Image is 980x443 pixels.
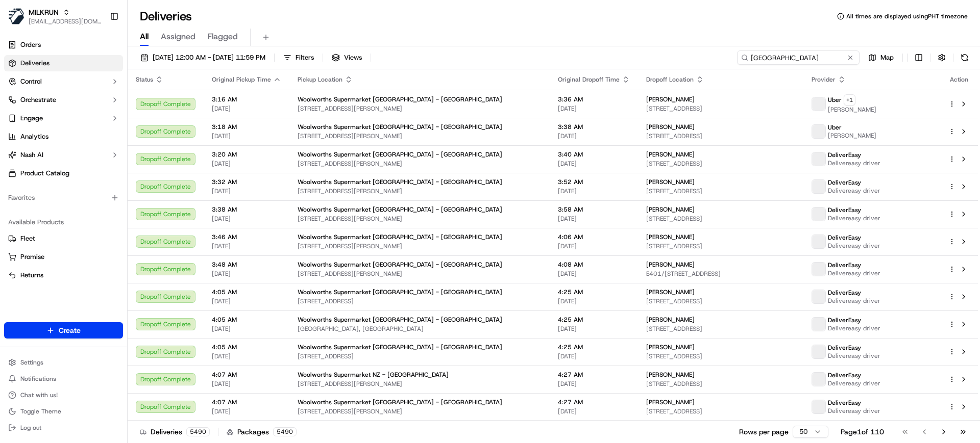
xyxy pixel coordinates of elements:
[558,398,630,406] span: 4:27 AM
[4,4,106,29] button: MILKRUNMILKRUN[EMAIL_ADDRESS][DOMAIN_NAME]
[948,75,970,84] div: Action
[212,187,281,195] span: [DATE]
[298,352,542,360] span: [STREET_ADDRESS]
[828,316,861,324] span: DeliverEasy
[212,270,281,278] span: [DATE]
[4,128,123,145] a: Analytics
[298,178,502,186] span: Woolworths Supermarket [GEOGRAPHIC_DATA] - [GEOGRAPHIC_DATA]
[298,270,542,278] span: [STREET_ADDRESS][PERSON_NAME]
[558,371,630,379] span: 4:27 AM
[327,50,366,65] button: Views
[646,398,695,406] span: [PERSON_NAME]
[298,205,502,214] span: Woolworths Supermarket [GEOGRAPHIC_DATA] - [GEOGRAPHIC_DATA]
[140,427,210,437] div: Deliveries
[212,380,281,388] span: [DATE]
[212,233,281,241] span: 3:46 AM
[212,105,281,113] span: [DATE]
[8,8,24,24] img: MILKRUN
[558,123,630,131] span: 3:38 AM
[4,214,123,230] div: Available Products
[828,407,880,415] span: Delivereasy driver
[646,105,796,113] span: [STREET_ADDRESS]
[298,150,502,159] span: Woolworths Supermarket [GEOGRAPHIC_DATA] - [GEOGRAPHIC_DATA]
[136,50,270,65] button: [DATE] 12:00 AM - [DATE] 11:59 PM
[59,325,81,335] span: Create
[828,261,861,269] span: DeliverEasy
[737,50,860,65] input: Type to search
[4,230,123,247] button: Fleet
[828,379,880,387] span: Delivereasy driver
[828,96,842,104] span: Uber
[828,324,880,332] span: Delivereasy driver
[828,151,861,159] span: DeliverEasy
[828,269,880,277] span: Delivereasy driver
[136,75,153,84] span: Status
[212,160,281,168] span: [DATE]
[646,205,695,214] span: [PERSON_NAME]
[828,123,842,132] span: Uber
[29,7,59,17] button: MILKRUN
[646,233,695,241] span: [PERSON_NAME]
[646,75,694,84] span: Dropoff Location
[208,31,238,43] span: Flagged
[212,215,281,223] span: [DATE]
[20,150,43,160] span: Nash AI
[558,380,630,388] span: [DATE]
[558,316,630,324] span: 4:25 AM
[4,55,123,71] a: Deliveries
[20,95,56,105] span: Orchestrate
[20,169,69,178] span: Product Catalog
[161,31,195,43] span: Assigned
[20,77,42,86] span: Control
[828,106,876,114] span: [PERSON_NAME]
[4,92,123,108] button: Orchestrate
[212,178,281,186] span: 3:32 AM
[739,427,789,437] p: Rows per page
[828,242,880,250] span: Delivereasy driver
[20,132,48,141] span: Analytics
[812,75,836,84] span: Provider
[4,404,123,419] button: Toggle Theme
[558,205,630,214] span: 3:58 AM
[298,132,542,140] span: [STREET_ADDRESS][PERSON_NAME]
[828,206,861,214] span: DeliverEasy
[828,371,861,379] span: DeliverEasy
[153,53,265,62] span: [DATE] 12:00 AM - [DATE] 11:59 PM
[212,123,281,131] span: 3:18 AM
[298,105,542,113] span: [STREET_ADDRESS][PERSON_NAME]
[558,150,630,159] span: 3:40 AM
[298,160,542,168] span: [STREET_ADDRESS][PERSON_NAME]
[4,110,123,126] button: Engage
[4,37,123,53] a: Orders
[841,427,884,437] div: Page 1 of 110
[298,325,542,333] span: [GEOGRAPHIC_DATA], [GEOGRAPHIC_DATA]
[646,297,796,305] span: [STREET_ADDRESS]
[298,233,502,241] span: Woolworths Supermarket [GEOGRAPHIC_DATA] - [GEOGRAPHIC_DATA]
[298,75,342,84] span: Pickup Location
[828,399,861,407] span: DeliverEasy
[4,147,123,163] button: Nash AI
[298,288,502,296] span: Woolworths Supermarket [GEOGRAPHIC_DATA] - [GEOGRAPHIC_DATA]
[4,190,123,206] div: Favorites
[828,187,880,195] span: Delivereasy driver
[20,391,58,399] span: Chat with us!
[4,165,123,181] a: Product Catalog
[846,12,968,20] span: All times are displayed using PHT timezone
[20,375,56,383] span: Notifications
[4,322,123,338] button: Create
[298,380,542,388] span: [STREET_ADDRESS][PERSON_NAME]
[298,398,502,406] span: Woolworths Supermarket [GEOGRAPHIC_DATA] - [GEOGRAPHIC_DATA]
[212,297,281,305] span: [DATE]
[212,132,281,140] span: [DATE]
[344,53,362,62] span: Views
[140,8,192,24] h1: Deliveries
[4,388,123,402] button: Chat with us!
[558,178,630,186] span: 3:52 AM
[212,325,281,333] span: [DATE]
[558,187,630,195] span: [DATE]
[646,242,796,250] span: [STREET_ADDRESS]
[558,105,630,113] span: [DATE]
[646,150,695,159] span: [PERSON_NAME]
[828,297,880,305] span: Delivereasy driver
[558,75,620,84] span: Original Dropoff Time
